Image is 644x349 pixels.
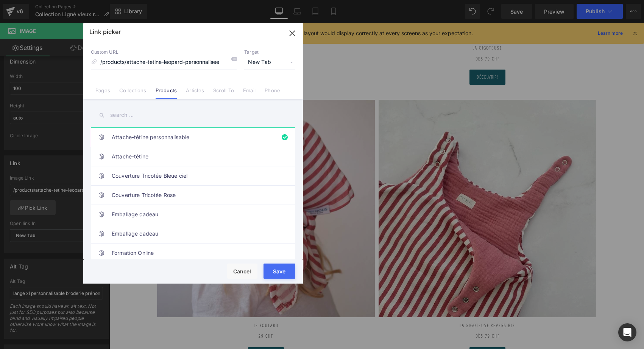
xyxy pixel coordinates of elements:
[244,55,295,70] span: New Tab
[360,47,396,62] a: Découvrir!
[91,55,237,70] input: https://gempages.net
[265,87,280,99] a: Phone
[139,324,175,340] a: Découvrir!
[213,87,234,99] a: Scroll To
[91,49,237,55] p: Custom URL
[244,49,295,55] p: Target
[112,166,278,185] a: Couverture Tricotée Bleue ciel
[366,33,390,39] strong: dès 79 CHF
[112,205,278,224] a: Emballage cadeau
[112,147,278,166] a: Attache-tétine
[146,51,168,58] span: Découvrir!
[156,87,177,99] a: Products
[48,295,265,316] h2: Le FOULARD
[367,51,389,58] span: Découvrir!
[89,28,121,36] p: Link picker
[269,295,487,311] h2: LA GIGOTEUSE REVERSIBLE
[186,87,204,99] a: Articles
[112,224,278,243] a: Emballage cadeau
[112,186,278,205] a: Couverture Tricotée Rose
[112,244,278,262] a: Formation Online
[91,107,295,124] input: search ...
[227,264,257,279] button: Cancel
[119,87,146,99] a: Collections
[360,324,396,340] a: Découvrir!
[139,47,175,62] a: Découvrir!
[149,310,164,316] strong: 29 CHF
[264,264,295,279] button: Save
[149,33,164,39] strong: 29 CHF
[366,310,390,316] strong: DÈS 79 CHF
[243,87,256,99] a: Email
[618,323,636,341] div: Open Intercom Messenger
[269,77,487,295] img: lange xl personnalisable broderie prénom bleu blanc ciel élégant de la marque suisse Joli Nous, u...
[112,128,278,147] a: Attache-tétine personnalisable
[95,87,110,99] a: Pages
[269,17,487,39] h2: La gigoteuse
[48,77,265,295] img: foulard pois bleu blanc élégant de la marque suisse Joli Nous, un accessoire premium pour bébé, a...
[48,17,265,33] h2: L'ATtache-tétine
